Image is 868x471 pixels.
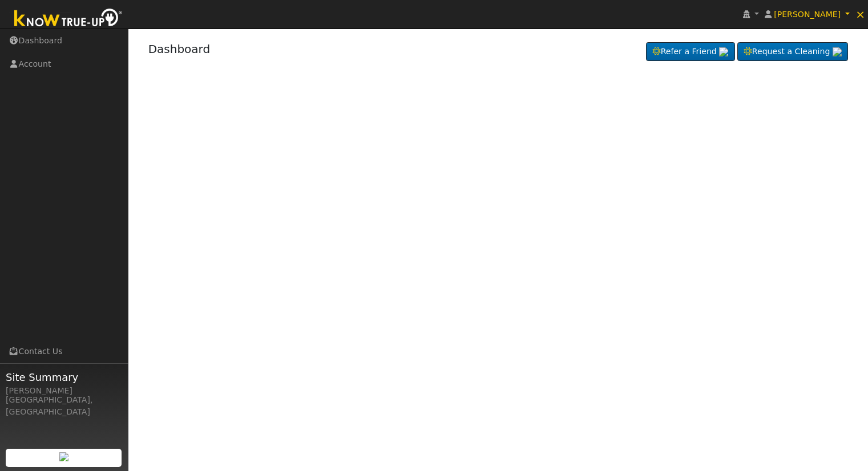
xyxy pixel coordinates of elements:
img: retrieve [719,47,728,56]
span: × [855,7,865,21]
span: Site Summary [6,370,122,385]
img: retrieve [833,47,842,56]
img: Know True-Up [9,6,128,32]
a: Request a Cleaning [737,42,848,62]
span: [PERSON_NAME] [774,10,841,19]
div: [PERSON_NAME] [6,385,122,397]
a: Dashboard [148,42,211,56]
div: [GEOGRAPHIC_DATA], [GEOGRAPHIC_DATA] [6,394,122,418]
img: retrieve [59,452,68,461]
a: Refer a Friend [646,42,735,62]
